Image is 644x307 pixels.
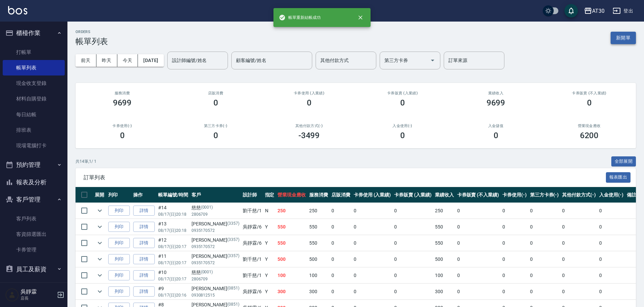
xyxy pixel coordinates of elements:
[308,219,330,235] td: 550
[501,203,528,219] td: 0
[597,268,625,283] td: 0
[597,219,625,235] td: 0
[433,219,456,235] td: 550
[263,284,276,300] td: Y
[241,203,263,219] td: 劉千慈 /1
[192,244,239,250] p: 0935170572
[156,235,190,251] td: #12
[96,54,117,67] button: 昨天
[587,98,592,108] h3: 0
[227,220,239,227] p: (3357)
[270,91,348,95] h2: 卡券使用 (入業績)
[95,254,105,264] button: expand row
[192,276,239,282] p: 2806709
[528,235,561,251] td: 0
[227,237,239,244] p: (3357)
[597,187,625,203] th: 入金使用(-)
[21,295,55,301] p: 店長
[494,131,498,140] h3: 0
[156,203,190,219] td: #14
[392,203,433,219] td: 0
[433,268,456,283] td: 100
[107,187,131,203] th: 列印
[201,269,213,276] p: (0001)
[156,251,190,267] td: #11
[5,288,19,302] img: Person
[501,268,528,283] td: 0
[108,270,130,281] button: 列印
[611,156,636,167] button: 全部展開
[241,187,263,203] th: 設計師
[213,98,218,108] h3: 0
[158,260,188,266] p: 08/17 (日) 20:17
[279,14,321,21] span: 帳單重新結帳成功
[241,251,263,267] td: 劉千慈 /1
[3,156,65,174] button: 預約管理
[3,122,65,138] a: 排班表
[456,284,501,300] td: 0
[456,187,501,203] th: 卡券販賣 (不入業績)
[84,91,161,95] h3: 服務消費
[158,211,188,217] p: 08/17 (日) 20:18
[241,219,263,235] td: 吳靜霖 /6
[133,286,155,297] a: 詳情
[456,235,501,251] td: 0
[3,191,65,208] button: 客戶管理
[308,268,330,283] td: 100
[156,187,190,203] th: 帳單編號/時間
[158,227,188,234] p: 08/17 (日) 20:18
[364,124,441,128] h2: 入金使用(-)
[192,292,239,298] p: 0930812515
[263,251,276,267] td: Y
[117,54,138,67] button: 今天
[192,269,239,276] div: 慈慈
[456,251,501,267] td: 0
[276,235,308,251] td: 550
[76,158,96,164] p: 共 14 筆, 1 / 1
[528,203,561,219] td: 0
[276,268,308,283] td: 100
[352,203,393,219] td: 0
[84,174,606,181] span: 訂單列表
[276,187,308,203] th: 營業現金應收
[76,37,108,46] h3: 帳單列表
[276,251,308,267] td: 500
[597,284,625,300] td: 0
[581,4,607,18] button: AT30
[330,203,352,219] td: 0
[352,268,393,283] td: 0
[433,187,456,203] th: 業績收入
[227,253,239,260] p: (3357)
[108,238,130,248] button: 列印
[330,235,352,251] td: 0
[192,220,239,227] div: [PERSON_NAME]
[95,206,105,216] button: expand row
[227,285,239,292] p: (0851)
[3,174,65,191] button: 報表及分析
[456,268,501,283] td: 0
[501,219,528,235] td: 0
[3,60,65,75] a: 帳單列表
[192,260,239,266] p: 0935170572
[156,219,190,235] td: #13
[192,237,239,244] div: [PERSON_NAME]
[93,187,107,203] th: 展開
[551,124,628,128] h2: 營業現金應收
[213,131,218,140] h3: 0
[308,251,330,267] td: 500
[456,203,501,219] td: 0
[528,187,561,203] th: 第三方卡券(-)
[133,254,155,265] a: 詳情
[501,251,528,267] td: 0
[3,278,65,295] button: 商品管理
[308,203,330,219] td: 250
[433,203,456,219] td: 250
[551,91,628,95] h2: 卡券販賣 (不入業績)
[270,124,348,128] h2: 其他付款方式(-)
[177,91,254,95] h2: 店販消費
[192,211,239,217] p: 2806709
[392,284,433,300] td: 0
[456,219,501,235] td: 0
[263,219,276,235] td: Y
[597,235,625,251] td: 0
